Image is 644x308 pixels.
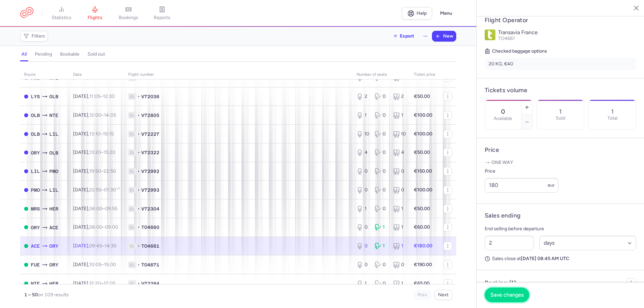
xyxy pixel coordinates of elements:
span: – [89,112,116,118]
span: 1L [128,243,136,249]
strong: 1 – 50 [24,292,38,298]
th: route [20,70,69,80]
div: 4 [357,149,369,156]
input: --- [485,178,558,193]
li: 20 KG, €40 [485,58,636,70]
span: HER [49,280,58,287]
span: eur [548,182,555,188]
span: – [89,168,116,174]
span: V72284 [141,280,159,287]
div: 0 [357,243,369,249]
div: 2 [393,93,406,100]
span: ACE [31,242,40,250]
h4: bookable [60,51,79,57]
span: 1L [128,224,136,231]
button: New [432,31,456,41]
p: 1 [559,108,561,115]
h4: Sales ending [485,212,521,220]
h4: pending [35,51,52,57]
span: • [138,149,140,156]
time: 15:15 [103,131,114,137]
span: HER [49,205,58,212]
div: 0 [375,187,387,193]
span: V72992 [141,168,159,175]
div: 0 [375,131,387,137]
time: 22:55 [89,187,101,193]
p: Transavia France [498,29,636,36]
div: 1 [393,280,406,287]
a: Help [402,7,432,20]
div: 1 [357,205,369,212]
time: 09:45 [89,243,102,249]
div: 0 [357,168,369,175]
span: ORY [49,261,58,268]
span: [DATE], [73,168,116,174]
strong: €100.00 [414,131,432,137]
span: flights [88,15,102,21]
span: Export [400,34,414,39]
time: 12:30 [103,94,115,99]
span: 1L [128,168,136,175]
span: V72036 [141,93,159,100]
time: 22:50 [104,168,116,174]
h4: Booking (1) [485,279,516,287]
strong: €50.00 [414,206,430,211]
p: Total [607,116,618,121]
h4: sold out [88,51,105,57]
time: 01:30 [104,187,120,193]
span: TO4661 [141,243,159,249]
span: 1L [128,261,136,268]
span: MRS [31,205,40,212]
div: 10 [393,131,406,137]
span: [DATE], [73,281,115,286]
span: – [89,187,120,193]
span: OLB [49,93,58,100]
span: TO4661 [498,36,515,41]
a: flights [78,6,112,21]
time: 06:00 [89,224,102,230]
strong: €180.00 [414,243,432,249]
span: LYS [31,93,40,100]
span: ACE [49,224,58,231]
strong: [DATE] 08:45 AM UTC [521,256,569,261]
span: V72805 [141,112,159,119]
time: 13:20 [89,149,101,155]
div: 0 [375,261,387,268]
span: [DATE], [73,94,115,99]
span: NTE [31,280,40,287]
span: [DATE], [73,206,117,211]
span: NTE [49,112,58,119]
div: 1 [375,224,387,231]
span: 1L [128,280,136,287]
span: • [138,187,140,193]
span: 1L [128,112,136,119]
div: 0 [357,261,369,268]
h5: Checked baggage options [485,47,636,55]
div: 0 [375,168,387,175]
h4: Price [485,146,636,154]
p: One way [485,159,636,166]
span: – [89,94,115,99]
span: ORY [31,149,40,157]
sup: +1 [116,186,120,191]
button: Menu [436,7,456,20]
span: • [138,261,140,268]
time: 13:10 [89,131,100,137]
p: End selling before departure [485,225,636,233]
button: Filters [20,31,48,41]
span: – [89,149,115,155]
span: • [138,131,140,137]
p: 1 [611,108,613,115]
span: – [89,206,117,211]
time: 15:00 [104,262,116,267]
span: 1L [128,205,136,212]
span: 1L [128,187,136,193]
div: 0 [375,149,387,156]
time: 12:00 [89,112,101,118]
span: • [138,224,140,231]
a: CitizenPlane red outlined logo [20,7,34,19]
button: Export [388,31,419,42]
th: number of seats [353,70,410,80]
span: ORY [49,242,58,250]
div: 2 [357,93,369,100]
